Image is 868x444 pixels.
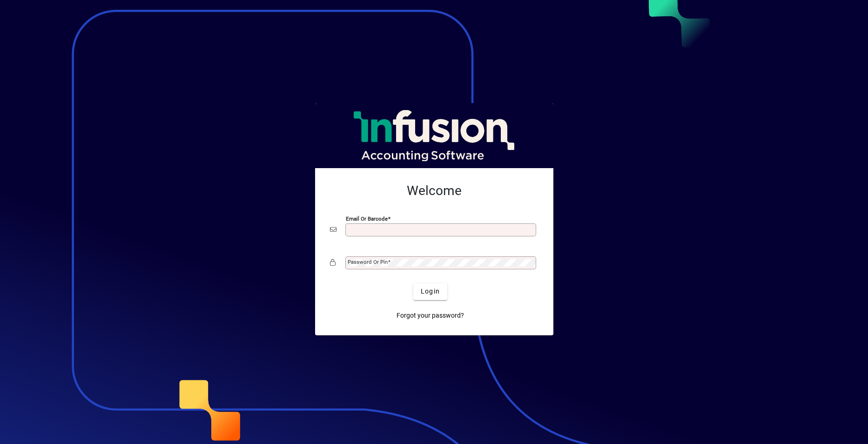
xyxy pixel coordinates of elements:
[330,183,538,199] h2: Welcome
[393,307,468,324] a: Forgot your password?
[346,215,388,222] mat-label: Email or Barcode
[413,283,447,300] button: Login
[397,311,464,320] span: Forgot your password?
[348,259,388,265] mat-label: Password or Pin
[421,287,440,296] span: Login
